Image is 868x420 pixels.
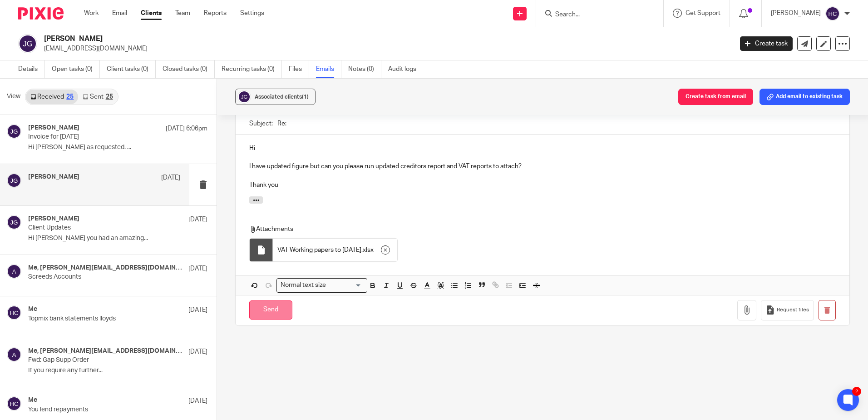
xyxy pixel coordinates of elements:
[249,162,836,171] p: I have updated figure but can you please run updated creditors report and VAT reports to attach?
[28,396,37,404] h4: Me
[188,396,207,405] p: [DATE]
[28,356,172,364] p: Fwd: Gap Supp Order
[7,215,21,230] img: svg%3E
[107,60,156,78] a: Client tasks (0)
[188,264,207,273] p: [DATE]
[249,225,812,234] p: Attachments
[28,224,172,232] p: Client Updates
[249,119,273,128] label: Subject:
[7,92,20,101] span: View
[7,396,21,411] img: svg%3E
[163,60,215,78] a: Closed tasks (0)
[302,94,309,100] span: (1)
[761,300,814,320] button: Request files
[28,305,37,313] h4: Me
[28,264,184,272] h4: Me, [PERSON_NAME][EMAIL_ADDRESS][DOMAIN_NAME]
[26,90,78,104] a: Received25
[28,133,172,141] p: Invoice for [DATE]
[759,89,850,105] button: Add email to existing task
[28,367,207,375] p: If you require any further...
[329,280,362,290] input: Search for option
[249,180,836,190] p: Thank you
[166,124,207,133] p: [DATE] 6:06pm
[7,173,21,188] img: svg%3E
[7,305,21,320] img: svg%3E
[678,89,753,105] button: Create task from email
[28,235,207,242] p: Hi [PERSON_NAME] you had an amazing...
[273,239,397,261] div: .
[28,124,79,132] h4: [PERSON_NAME]
[237,90,251,104] img: svg%3E
[28,347,184,355] h4: Me, [PERSON_NAME][EMAIL_ADDRESS][DOMAIN_NAME]
[28,173,79,181] h4: [PERSON_NAME]
[18,7,64,20] img: Pixie
[188,347,207,356] p: [DATE]
[141,9,162,18] a: Clients
[7,264,21,279] img: svg%3E
[348,60,381,78] a: Notes (0)
[188,215,207,224] p: [DATE]
[7,124,21,139] img: svg%3E
[112,9,127,18] a: Email
[235,89,316,105] button: Associated clients(1)
[825,6,840,21] img: svg%3E
[28,215,79,223] h4: [PERSON_NAME]
[28,315,172,323] p: Topmix bank statements lloyds
[316,60,341,78] a: Emails
[777,306,809,314] span: Request files
[240,9,264,18] a: Settings
[204,9,227,18] a: Reports
[175,9,190,18] a: Team
[852,387,861,396] div: 2
[106,94,113,100] div: 25
[161,173,180,182] p: [DATE]
[52,60,100,78] a: Open tasks (0)
[279,280,328,290] span: Normal text size
[28,144,207,151] p: Hi [PERSON_NAME] as requested. ...
[7,347,21,362] img: svg%3E
[289,60,309,78] a: Files
[249,144,836,153] p: Hi
[18,60,45,78] a: Details
[363,245,374,255] span: xlsx
[771,9,821,18] p: [PERSON_NAME]
[84,9,99,18] a: Work
[78,90,117,104] a: Sent25
[44,44,726,53] p: [EMAIL_ADDRESS][DOMAIN_NAME]
[686,10,720,16] span: Get Support
[28,406,172,414] p: You lend repayments
[740,36,793,51] a: Create task
[249,300,292,320] input: Send
[222,60,282,78] a: Recurring tasks (0)
[554,11,636,19] input: Search
[276,278,367,292] div: Search for option
[28,273,172,281] p: Screeds Accounts
[277,245,361,255] span: VAT Working papers to [DATE]
[44,34,590,44] h2: [PERSON_NAME]
[66,94,74,100] div: 25
[18,34,37,53] img: svg%3E
[188,305,207,315] p: [DATE]
[255,94,309,100] span: Associated clients
[388,60,423,78] a: Audit logs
